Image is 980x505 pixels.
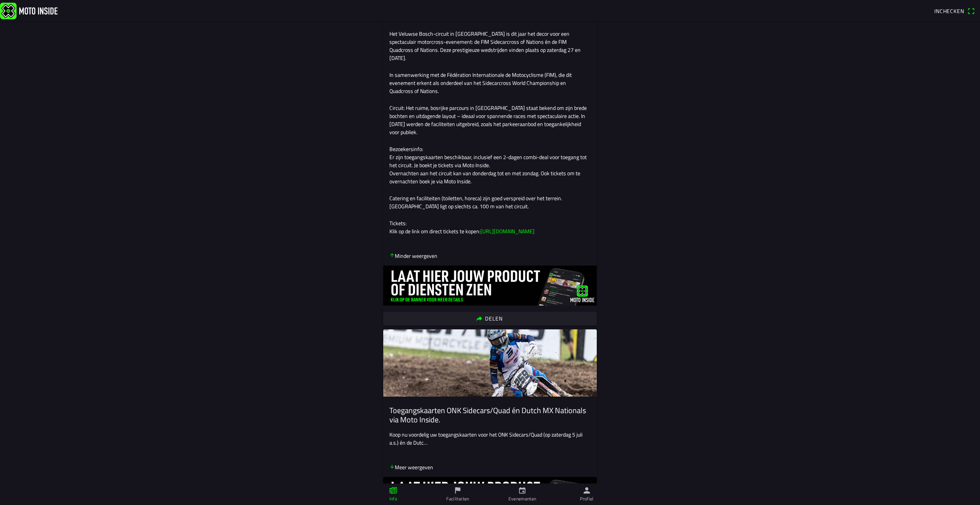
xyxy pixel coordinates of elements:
a: Incheckenqr scanner [930,4,978,17]
p: Meer weergeven [389,463,433,471]
img: ovdhpoPiYVyyWxH96Op6EavZdUOyIWdtEOENrLni.jpg [383,266,597,306]
ion-card-title: Toegangskaarten ONK Sidecars/Quad én Dutch MX Nationals via Moto Inside. [389,406,591,424]
p: Minder weergeven [389,252,437,260]
ion-icon: arrow down [389,464,395,469]
ion-label: Faciliteiten [446,495,469,502]
p: Tickets: Klik op de link om direct tickets te kopen: [389,219,591,235]
ion-icon: paper [389,486,397,495]
p: Catering en faciliteiten (toiletten, horeca) zijn goed verspreid over het terrein. [GEOGRAPHIC_DA... [389,194,591,210]
ion-label: Info [389,495,397,502]
p: Bezoekersinfo: Er zijn toegangskaarten beschikbaar, inclusief een 2-dagen combi-deal voor toegang... [389,145,591,185]
ion-button: Delen [383,312,597,326]
a: [URL][DOMAIN_NAME] [480,227,535,235]
ion-icon: arrow down [389,252,395,258]
img: W9TngUMILjngII3slWrxy3dg4E7y6i9Jkq2Wxt1b.jpg [383,329,597,397]
ion-icon: flag [454,486,462,495]
ion-icon: person [583,486,591,495]
p: Koop nu voordelig uw toegangskaarten voor het ONK Sidecars/Quad (op zaterdag 5 juli a.s.) én de D... [389,430,591,447]
ion-icon: calendar [518,486,526,495]
ion-label: Profiel [580,495,594,502]
p: Circuit: Het ruime, bosrijke parcours in [GEOGRAPHIC_DATA] staat bekend om zijn brede bochten en ... [389,104,591,136]
span: Inchecken [934,7,964,15]
p: In samenwerking met de Fédération Internationale de Motocyclisme (FIM), die dit evenement erkent ... [389,71,591,95]
ion-label: Evenementen [508,495,536,502]
p: Het Veluwse Bosch-circuit in [GEOGRAPHIC_DATA] is dit jaar het decor voor een spectaculair motorc... [389,30,591,62]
